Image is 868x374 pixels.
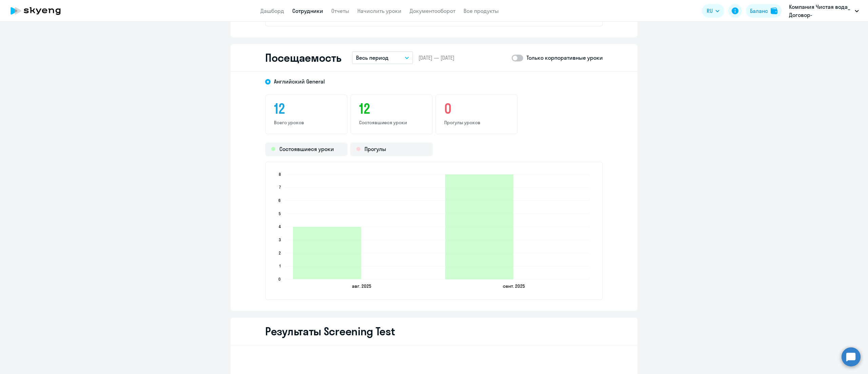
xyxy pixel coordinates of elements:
path: 2025-09-24T21:00:00.000Z Состоявшиеся уроки 8 [445,174,513,279]
button: Балансbalance [746,4,782,18]
a: Дашборд [260,7,284,14]
h2: Результаты Screening Test [265,324,395,338]
text: 1 [279,263,281,268]
h3: 12 [274,100,339,117]
path: 2025-08-28T21:00:00.000Z Состоявшиеся уроки 4 [293,227,361,279]
text: 7 [279,185,281,190]
p: Компания Чистая вода_ Договор-предоплата_2025 года, КОМПАНИЯ ЧИСТАЯ ВОДА, ООО [789,3,852,19]
text: 6 [278,198,281,203]
a: Сотрудники [292,7,323,14]
h3: 0 [444,100,509,117]
text: 8 [279,172,281,177]
text: 2 [279,250,281,256]
button: RU [702,4,724,18]
button: Весь период [352,51,413,64]
text: сент. 2025 [503,283,525,289]
p: Прогулы уроков [444,119,509,126]
span: Английский General [274,78,325,85]
h2: Посещаемость [265,51,341,64]
img: balance [771,7,777,14]
div: Прогулы [350,143,433,156]
span: RU [707,7,713,15]
p: Только корпоративные уроки [527,54,603,62]
p: Всего уроков [274,119,339,126]
text: 5 [279,211,281,216]
text: 4 [279,224,281,229]
span: [DATE] — [DATE] [418,54,454,61]
text: 0 [278,277,281,282]
a: Отчеты [331,7,349,14]
a: Документооборот [410,7,455,14]
text: 3 [279,237,281,242]
a: Все продукты [463,7,499,14]
p: Весь период [356,54,389,62]
button: Компания Чистая вода_ Договор-предоплата_2025 года, КОМПАНИЯ ЧИСТАЯ ВОДА, ООО [786,3,862,19]
h3: 12 [359,100,424,117]
div: Баланс [750,7,768,15]
div: Состоявшиеся уроки [265,143,348,156]
p: Состоявшиеся уроки [359,119,424,126]
a: Начислить уроки [357,7,401,14]
text: авг. 2025 [352,283,371,289]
